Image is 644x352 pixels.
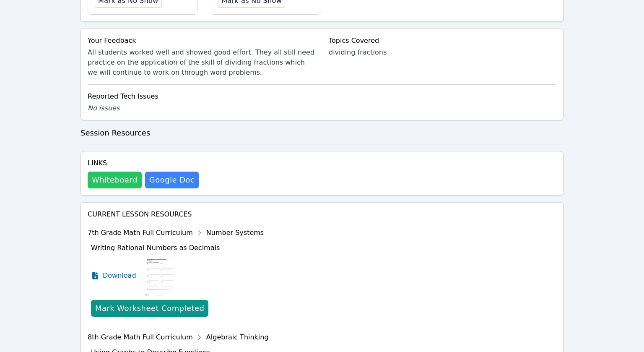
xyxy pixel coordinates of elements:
[88,226,269,240] div: 7th Grade Math Full Curriculum Number Systems
[88,209,556,219] h4: Current Lesson Resources
[143,255,175,297] img: Writing Rational Numbers as Decimals
[95,302,204,314] div: Mark Worksheet Completed
[88,158,199,168] h4: Links
[80,127,563,139] h3: Session Resources
[88,36,315,46] div: Your Feedback
[145,172,199,188] a: Google Doc
[91,244,220,252] span: Writing Rational Numbers as Decimals
[329,36,556,46] div: Topics Covered
[91,300,208,317] button: Mark Worksheet Completed
[88,172,142,188] button: Whiteboard
[88,104,119,112] span: No issues
[91,255,136,297] a: Download
[329,47,556,57] div: dividing fractions
[88,331,269,344] div: 8th Grade Math Full Curriculum Algebraic Thinking
[103,271,136,281] span: Download
[88,91,556,102] div: Reported Tech Issues
[88,47,315,78] div: All students worked well and showed good effort. They all still need practice on the application ...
